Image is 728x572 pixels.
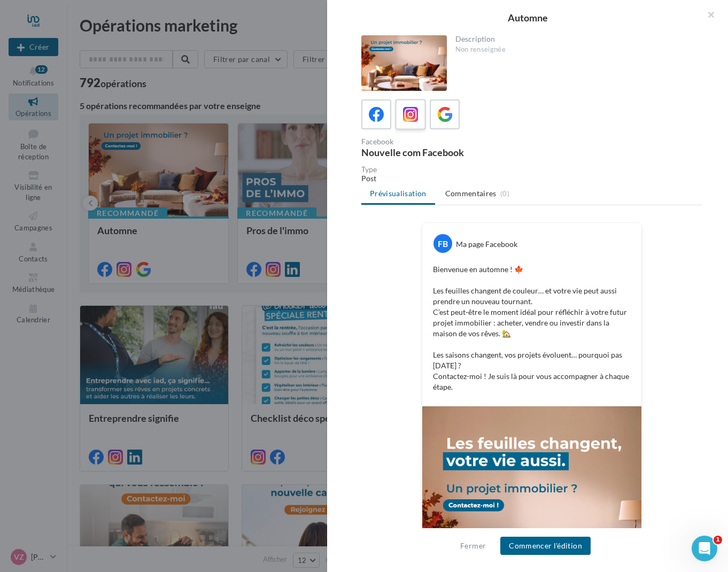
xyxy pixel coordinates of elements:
div: Facebook [361,138,528,145]
span: 1 [714,536,722,544]
button: Fermer [456,539,490,552]
span: Commentaires [445,188,497,199]
p: Bienvenue en automne ! 🍁 Les feuilles changent de couleur… et votre vie peut aussi prendre un nou... [433,264,631,392]
div: Nouvelle com Facebook [361,148,528,157]
div: Automne [344,13,711,22]
span: (0) [500,189,509,198]
iframe: Intercom live chat [692,536,717,561]
div: Description [455,35,694,43]
button: Commencer l'édition [500,537,591,555]
div: Non renseignée [455,45,694,55]
div: FB [433,234,452,253]
div: Type [361,166,702,173]
div: Ma page Facebook [456,239,517,250]
div: Post [361,173,702,184]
